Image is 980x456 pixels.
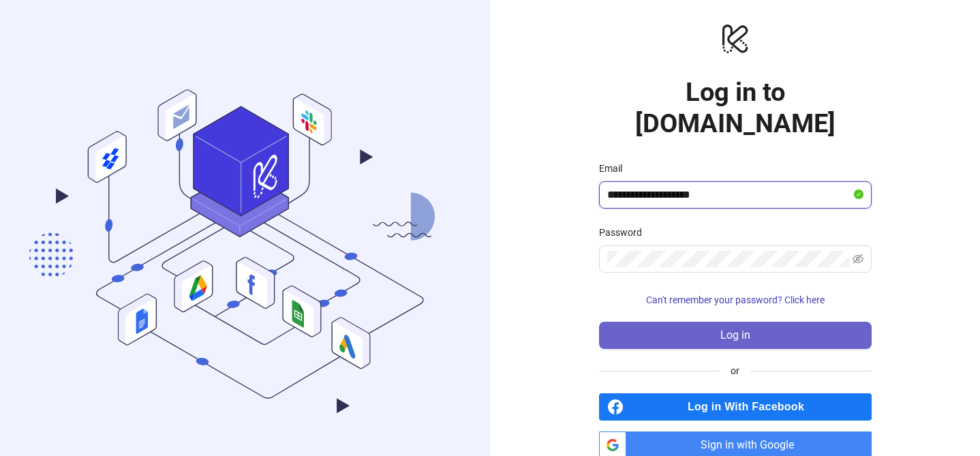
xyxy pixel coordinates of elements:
[720,363,750,378] span: or
[853,254,863,264] span: eye-invisible
[599,393,872,421] a: Log in With Facebook
[607,187,851,203] input: Email
[599,289,872,311] button: Can't remember your password? Click here
[720,329,750,341] span: Log in
[607,251,850,267] input: Password
[629,393,872,421] span: Log in With Facebook
[599,322,872,349] button: Log in
[599,76,872,139] h1: Log in to [DOMAIN_NAME]
[599,225,651,240] label: Password
[646,294,825,305] span: Can't remember your password? Click here
[599,294,872,305] a: Can't remember your password? Click here
[599,161,631,176] label: Email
